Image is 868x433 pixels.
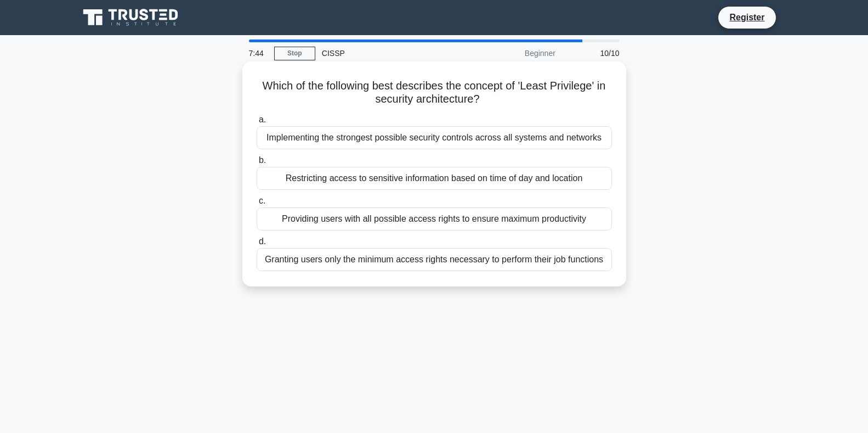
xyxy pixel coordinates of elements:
[315,42,466,64] div: CISSP
[242,42,274,64] div: 7:44
[257,126,612,149] div: Implementing the strongest possible security controls across all systems and networks
[259,196,265,205] span: c.
[257,248,612,271] div: Granting users only the minimum access rights necessary to perform their job functions
[723,10,771,24] a: Register
[466,42,562,64] div: Beginner
[259,237,266,246] span: d.
[259,155,266,165] span: b.
[257,167,612,190] div: Restricting access to sensitive information based on time of day and location
[257,207,612,230] div: Providing users with all possible access rights to ensure maximum productivity
[259,115,266,124] span: a.
[562,42,626,64] div: 10/10
[274,47,315,60] a: Stop
[256,79,613,106] h5: Which of the following best describes the concept of 'Least Privilege' in security architecture?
